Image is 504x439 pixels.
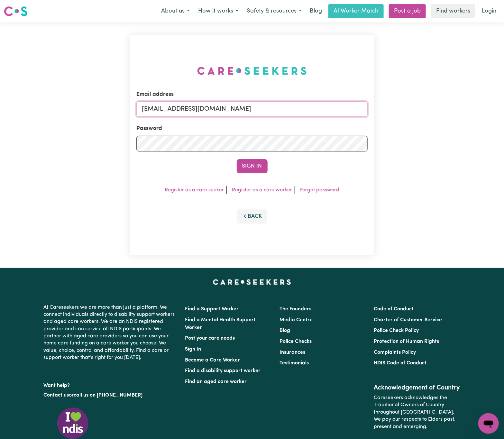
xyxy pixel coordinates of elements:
[44,393,69,398] a: Contact us
[157,5,194,18] button: About us
[374,350,416,355] a: Complaints Policy
[185,379,247,384] a: Find an aged care worker
[374,306,414,312] a: Code of Conduct
[478,413,499,434] iframe: Button to launch messaging window
[44,301,178,364] p: At Careseekers we are more than just a platform. We connect individuals directly to disability su...
[328,4,384,18] a: AI Worker Match
[300,187,339,193] a: Forgot password
[279,339,312,344] a: Police Checks
[44,380,178,389] p: Want help?
[431,4,475,18] a: Find workers
[185,336,235,341] a: Post your care needs
[185,368,261,373] a: Find a disability support worker
[165,187,224,193] a: Register as a care seeker
[374,361,426,366] a: NDIS Code of Conduct
[213,279,291,285] a: Careseekers home page
[279,317,313,323] a: Media Centre
[374,317,442,323] a: Charter of Customer Service
[279,328,290,333] a: Blog
[185,347,201,352] a: Sign In
[136,124,162,133] label: Password
[74,393,143,398] a: call us on [PHONE_NUMBER]
[374,384,460,392] h2: Acknowledgement of Country
[185,317,256,330] a: Find a Mental Health Support Worker
[279,306,311,312] a: The Founders
[4,4,28,19] a: Careseekers logo
[389,4,426,18] a: Post a job
[136,101,368,117] input: Email address
[185,358,240,363] a: Become a Care Worker
[306,4,326,18] a: Blog
[194,5,243,18] button: How it works
[44,389,178,401] p: or
[232,187,292,193] a: Register as a care worker
[374,339,439,344] a: Protection of Human Rights
[279,361,309,366] a: Testimonials
[374,328,419,333] a: Police Check Policy
[237,209,268,224] button: Back
[237,159,268,173] button: Sign In
[279,350,305,355] a: Insurances
[243,5,306,18] button: Safety & resources
[136,90,174,99] label: Email address
[478,4,500,18] a: Login
[185,306,239,312] a: Find a Support Worker
[4,5,28,17] img: Careseekers logo
[374,392,460,433] p: Careseekers acknowledges the Traditional Owners of Country throughout [GEOGRAPHIC_DATA]. We pay o...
